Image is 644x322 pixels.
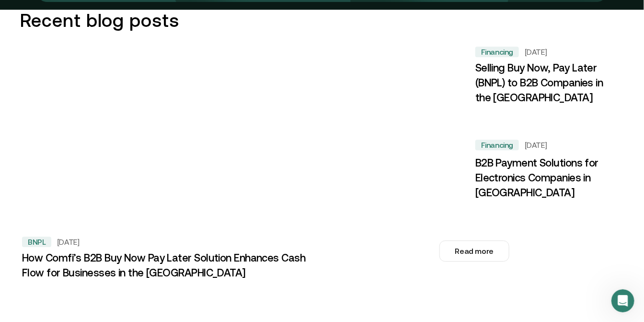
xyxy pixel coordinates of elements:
[611,289,634,312] iframe: Intercom live chat
[475,156,616,201] h3: B2B Payment Solutions for Electronics Companies in [GEOGRAPHIC_DATA]
[22,237,51,247] div: BNPL
[475,140,519,150] div: Financing
[475,61,616,106] h3: Selling Buy Now, Pay Later (BNPL) to B2B Companies in the [GEOGRAPHIC_DATA]
[325,45,624,136] a: Learn about the benefits of Buy Now, Pay Later (BNPL)for B2B companies in the UAE and how embedde...
[22,251,317,281] h3: How Comfi’s B2B Buy Now Pay Later Solution Enhances Cash Flow for Businesses in the [GEOGRAPHIC_D...
[7,37,332,248] img: In recent years, the Buy Now Pay Later (BNPL) market has seen significant growth, especially in t...
[525,140,547,150] h5: [DATE]
[20,10,624,31] h2: Recent blog posts
[475,47,519,57] div: Financing
[327,140,466,231] img: Learn how B2B payment solutions are changing the UAE electronics industry. Learn about trends, ch...
[439,240,509,262] button: Read more
[525,47,547,57] h5: [DATE]
[20,45,319,286] a: In recent years, the Buy Now Pay Later (BNPL) market has seen significant growth, especially in t...
[57,237,80,247] h5: [DATE]
[325,240,624,262] a: Read more
[325,138,624,233] a: Learn how B2B payment solutions are changing the UAE electronics industry. Learn about trends, ch...
[327,47,466,134] img: Learn about the benefits of Buy Now, Pay Later (BNPL)for B2B companies in the UAE and how embedde...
